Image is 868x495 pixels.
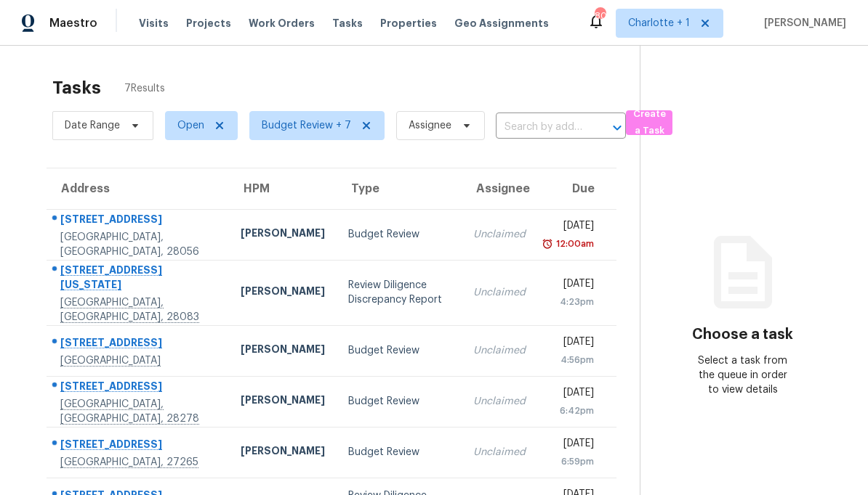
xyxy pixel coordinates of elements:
div: Budget Review [348,343,451,358]
input: Search by address [496,116,585,139]
div: [PERSON_NAME] [241,342,325,360]
div: [DATE] [549,218,594,237]
span: Maestro [49,16,97,30]
div: Select a task from the queue in order to view details [692,353,794,397]
div: [GEOGRAPHIC_DATA], [GEOGRAPHIC_DATA], 28056 [60,230,217,259]
div: [STREET_ADDRESS] [60,212,217,230]
h2: Tasks [52,81,101,95]
div: 6:42pm [549,404,594,418]
span: Geo Assignments [454,16,549,30]
div: [DATE] [549,335,594,353]
th: HPM [229,168,337,209]
span: Visits [139,16,169,30]
th: Type [337,168,462,209]
span: Charlotte + 1 [628,16,690,30]
button: Create a Task [626,110,672,135]
div: Unclaimed [473,394,526,409]
button: Open [607,118,627,138]
span: Tasks [332,18,363,28]
div: [PERSON_NAME] [241,284,325,302]
div: 4:23pm [549,295,594,309]
div: [DATE] [549,436,594,454]
div: 6:59pm [549,454,594,469]
span: Budget Review + 7 [262,118,351,133]
span: 7 Results [124,81,165,96]
div: Budget Review [348,227,451,242]
div: Budget Review [348,445,451,459]
div: 80 [595,9,605,23]
span: Projects [186,16,231,30]
th: Assignee [462,168,537,209]
div: 12:00am [553,237,594,251]
div: Unclaimed [473,445,526,459]
span: Date Range [65,118,120,133]
div: 4:56pm [549,353,594,367]
span: Assignee [409,118,451,133]
span: Work Orders [249,16,315,30]
div: [PERSON_NAME] [241,443,325,462]
div: [DATE] [549,385,594,404]
th: Due [537,168,616,209]
div: [PERSON_NAME] [241,226,325,244]
div: [PERSON_NAME] [241,393,325,411]
span: Open [177,118,204,133]
span: Properties [380,16,437,30]
div: Unclaimed [473,227,526,242]
th: Address [47,168,229,209]
span: Create a Task [633,106,665,139]
div: Budget Review [348,394,451,409]
h3: Choose a task [692,327,793,342]
div: Unclaimed [473,343,526,358]
img: Overdue Alarm Icon [542,237,553,251]
div: Review Diligence Discrepancy Report [348,278,451,307]
div: [DATE] [549,277,594,295]
div: Unclaimed [473,285,526,300]
span: [PERSON_NAME] [758,16,846,30]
